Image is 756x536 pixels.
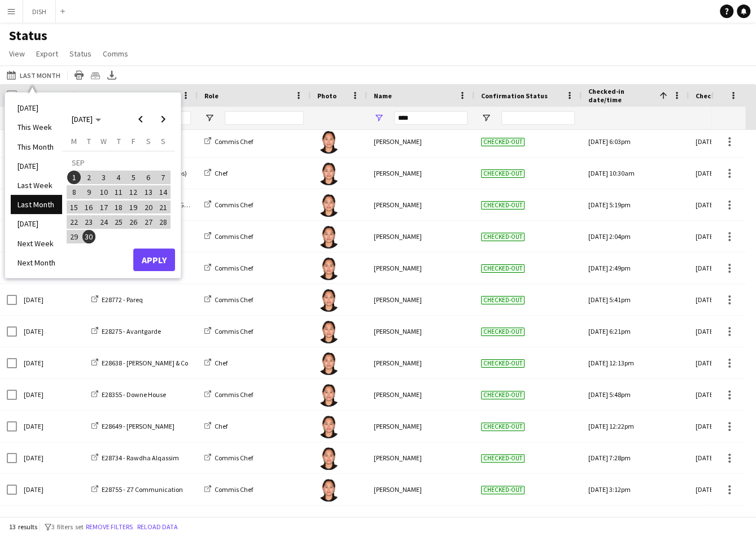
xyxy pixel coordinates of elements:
[81,185,96,199] button: 09-09-2025
[374,454,422,462] span: [PERSON_NAME]
[374,485,422,494] span: [PERSON_NAME]
[156,199,171,214] button: 21-09-2025
[100,136,107,146] span: W
[11,214,62,233] li: [DATE]
[204,485,253,494] a: Commis Chef
[215,264,253,272] span: Commis Chef
[17,474,85,505] div: [DATE]
[67,215,81,229] button: 22-09-2025
[11,98,62,117] li: [DATE]
[126,215,140,229] span: 26
[97,185,111,199] button: 10-09-2025
[374,264,422,272] span: [PERSON_NAME]
[32,46,63,61] a: Export
[374,390,422,399] span: [PERSON_NAME]
[204,169,228,177] a: Chef
[97,215,111,229] span: 24
[588,316,682,347] div: [DATE] 6:21pm
[156,215,170,229] span: 28
[133,249,175,271] button: Apply
[481,454,525,463] span: Checked-out
[84,521,135,533] button: Remove filters
[17,411,85,442] div: [DATE]
[501,111,575,125] input: Confirmation Status Filter Input
[81,215,96,229] button: 23-09-2025
[317,352,340,375] img: Ache Toledo
[204,264,253,272] a: Commis Chef
[141,170,155,185] button: 06-09-2025
[126,201,140,214] span: 19
[97,171,111,184] span: 3
[204,454,253,462] a: Commis Chef
[225,111,304,125] input: Role Filter Input
[82,201,96,214] span: 16
[82,215,96,229] span: 23
[111,185,126,199] button: 11-09-2025
[91,454,179,462] a: E28734 - Rawdha Alqassim
[11,234,62,253] li: Next Week
[317,258,340,280] img: Ache Toledo
[67,109,106,129] button: Choose month and year
[588,442,682,473] div: [DATE] 7:28pm
[111,215,126,229] button: 25-09-2025
[17,347,85,378] div: [DATE]
[317,163,340,185] img: Ache Toledo
[481,91,548,100] span: Confirmation Status
[102,422,174,430] span: E28649 - [PERSON_NAME]
[215,232,253,241] span: Commis Chef
[204,359,228,367] a: Chef
[126,215,141,229] button: 26-09-2025
[69,49,91,59] span: Status
[67,155,171,170] td: SEP
[103,49,128,59] span: Comms
[481,113,491,123] button: Open Filter Menu
[317,131,340,154] img: Ache Toledo
[146,136,151,146] span: S
[97,201,111,214] span: 17
[67,185,81,199] button: 08-09-2025
[215,454,253,462] span: Commis Chef
[204,232,253,241] a: Commis Chef
[17,316,85,347] div: [DATE]
[215,169,228,177] span: Chef
[141,199,155,214] button: 20-09-2025
[374,295,422,304] span: [PERSON_NAME]
[81,199,96,214] button: 16-09-2025
[481,359,525,368] span: Checked-out
[317,321,340,343] img: Ache Toledo
[24,91,40,100] span: Date
[317,416,340,438] img: Ache Toledo
[11,253,62,272] li: Next Month
[82,230,96,243] span: 30
[102,485,183,494] span: E28755 - Z7 Communication
[91,295,143,304] a: E28772 - Pareq
[126,199,141,214] button: 19-09-2025
[588,221,682,252] div: [DATE] 2:04pm
[87,136,91,146] span: T
[374,232,422,241] span: [PERSON_NAME]
[588,284,682,315] div: [DATE] 5:41pm
[132,136,136,146] span: F
[91,91,120,100] span: Job Title
[204,390,253,399] a: Commis Chef
[156,170,171,185] button: 07-09-2025
[215,201,253,209] span: Commis Chef
[394,111,467,125] input: Name Filter Input
[81,229,96,244] button: 30-09-2025
[81,170,96,185] button: 02-09-2025
[156,201,170,214] span: 21
[9,49,25,59] span: View
[317,289,340,312] img: Ache Toledo
[129,108,152,130] button: Previous month
[588,252,682,284] div: [DATE] 2:49pm
[97,199,111,214] button: 17-09-2025
[67,230,81,243] span: 29
[481,138,525,146] span: Checked-out
[374,422,422,430] span: [PERSON_NAME]
[317,447,340,470] img: Ache Toledo
[91,390,166,399] a: E28355 - Downe House
[588,379,682,410] div: [DATE] 5:48pm
[102,359,188,367] span: E28638 - [PERSON_NAME] & Co
[126,170,141,185] button: 05-09-2025
[588,474,682,505] div: [DATE] 3:12pm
